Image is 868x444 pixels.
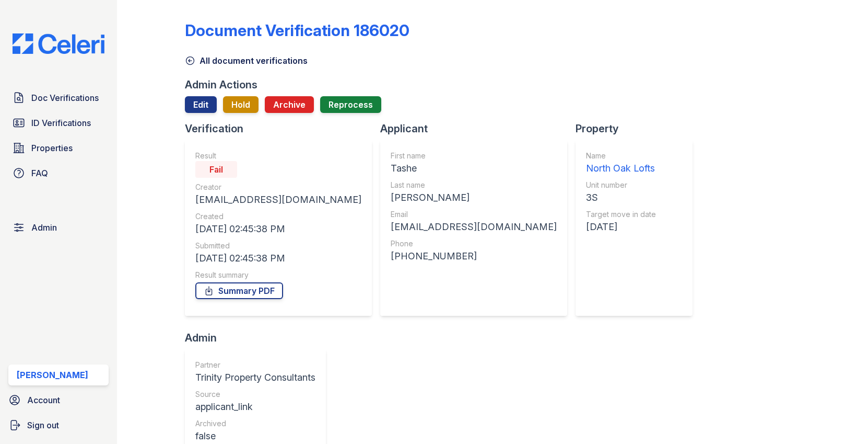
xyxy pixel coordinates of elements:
[586,151,656,161] div: Name
[27,419,59,431] span: Sign out
[195,370,315,385] div: Trinity Property Consultants
[586,190,656,205] div: 3S
[4,390,113,411] a: Account
[195,251,361,266] div: [DATE] 02:45:38 PM
[391,238,557,249] div: Phone
[185,331,334,345] div: Admin
[31,92,99,104] span: Doc Verifications
[195,161,237,178] div: Fail
[8,138,109,158] a: Properties
[8,217,109,238] a: Admin
[391,190,557,205] div: [PERSON_NAME]
[185,96,217,113] a: Edit
[8,163,109,184] a: FAQ
[195,418,315,429] div: Archived
[586,180,656,190] div: Unit number
[195,192,361,207] div: [EMAIL_ADDRESS][DOMAIN_NAME]
[8,112,109,133] a: ID Verifications
[31,167,48,179] span: FAQ
[185,77,257,92] div: Admin Actions
[31,117,91,129] span: ID Verifications
[391,161,557,176] div: Tashe
[391,249,557,264] div: [PHONE_NUMBER]
[195,400,315,414] div: applicant_link
[195,270,361,280] div: Result summary
[586,220,656,234] div: [DATE]
[17,369,88,381] div: [PERSON_NAME]
[185,21,409,40] div: Document Verification 186020
[31,142,73,154] span: Properties
[195,282,283,299] a: Summary PDF
[586,209,656,220] div: Target move in date
[4,415,113,436] a: Sign out
[195,182,361,192] div: Creator
[380,121,576,136] div: Applicant
[576,121,701,136] div: Property
[8,87,109,108] a: Doc Verifications
[391,180,557,190] div: Last name
[391,220,557,234] div: [EMAIL_ADDRESS][DOMAIN_NAME]
[586,161,656,176] div: North Oak Lofts
[320,96,381,113] button: Reprocess
[185,54,308,67] a: All document verifications
[195,429,315,443] div: false
[391,151,557,161] div: First name
[195,222,361,236] div: [DATE] 02:45:38 PM
[31,221,57,234] span: Admin
[4,33,113,54] img: CE_Logo_Blue-a8612792a0a2168367f1c8372b55b34899dd931a85d93a1a3d3e32e68fde9ad4.png
[195,151,361,161] div: Result
[27,394,60,406] span: Account
[195,360,315,370] div: Partner
[586,151,656,176] a: Name North Oak Lofts
[391,209,557,220] div: Email
[185,121,380,136] div: Verification
[195,389,315,400] div: Source
[195,241,361,251] div: Submitted
[195,211,361,222] div: Created
[265,96,314,113] button: Archive
[223,96,259,113] button: Hold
